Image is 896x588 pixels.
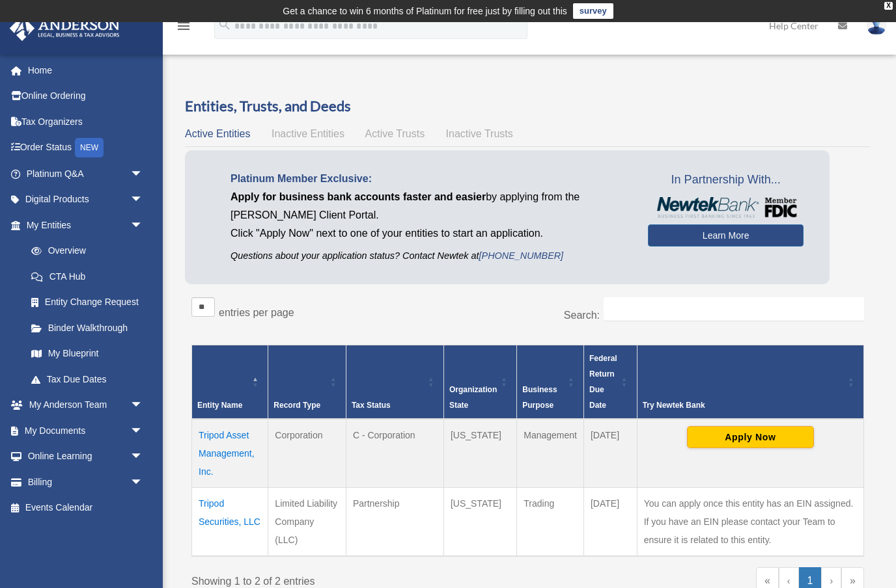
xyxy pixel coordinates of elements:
[192,345,268,420] th: Entity Name: Activate to invert sorting
[18,289,156,315] a: Entity Change Request
[9,187,163,213] a: Digital Productsarrow_drop_down
[573,3,613,19] a: survey
[443,419,516,488] td: [US_STATE]
[648,170,804,191] span: In Partnership With...
[9,495,163,521] a: Events Calendar
[130,187,156,213] span: arrow_drop_down
[346,419,443,488] td: C - Corporation
[517,419,584,488] td: Management
[18,238,150,264] a: Overview
[9,444,163,470] a: Online Learningarrow_drop_down
[449,385,497,410] span: Organization State
[687,426,814,448] button: Apply Now
[346,345,443,420] th: Tax Status: Activate to sort
[176,23,191,34] a: menu
[18,263,156,289] a: CTA Hub
[272,128,344,139] span: Inactive Entities
[130,469,156,496] span: arrow_drop_down
[18,366,156,392] a: Tax Due Dates
[479,250,564,261] a: [PHONE_NUMBER]
[517,488,584,557] td: Trading
[192,419,268,488] td: Tripod Asset Management, Inc.
[9,392,163,418] a: My Anderson Teamarrow_drop_down
[643,397,844,413] div: Try Newtek Bank
[231,191,486,202] span: Apply for business bank accounts faster and easier
[867,16,886,35] img: User Pic
[654,197,797,218] img: NewtekBankLogoSM.png
[346,488,443,557] td: Partnership
[219,307,294,318] label: entries per page
[352,401,391,410] span: Tax Status
[443,488,516,557] td: [US_STATE]
[648,224,804,247] a: Learn More
[9,469,163,495] a: Billingarrow_drop_down
[197,401,242,410] span: Entity Name
[9,57,163,83] a: Home
[231,224,628,243] p: Click "Apply Now" next to one of your entities to start an application.
[268,419,346,488] td: Corporation
[268,345,346,420] th: Record Type: Activate to sort
[130,161,156,187] span: arrow_drop_down
[9,161,163,187] a: Platinum Q&Aarrow_drop_down
[130,418,156,444] span: arrow_drop_down
[9,135,163,161] a: Order StatusNEW
[130,212,156,239] span: arrow_drop_down
[9,212,156,238] a: My Entitiesarrow_drop_down
[589,354,617,410] span: Federal Return Due Date
[522,385,557,410] span: Business Purpose
[231,188,628,224] p: by applying from the [PERSON_NAME] Client Portal.
[564,310,600,321] label: Search:
[176,18,191,34] i: menu
[9,418,163,444] a: My Documentsarrow_drop_down
[443,345,516,420] th: Organization State: Activate to sort
[6,16,124,41] img: Anderson Advisors Platinum Portal
[217,18,232,32] i: search
[365,128,425,139] span: Active Trusts
[283,3,567,19] div: Get a chance to win 6 months of Platinum for free just by filling out this
[9,109,163,135] a: Tax Organizers
[18,315,156,341] a: Binder Walkthrough
[268,488,346,557] td: Limited Liability Company (LLC)
[583,488,637,557] td: [DATE]
[583,419,637,488] td: [DATE]
[517,345,584,420] th: Business Purpose: Activate to sort
[130,392,156,419] span: arrow_drop_down
[130,444,156,470] span: arrow_drop_down
[75,138,104,157] div: NEW
[185,128,250,139] span: Active Entities
[231,248,628,264] p: Questions about your application status? Contact Newtek at
[18,341,156,367] a: My Blueprint
[583,345,637,420] th: Federal Return Due Date: Activate to sort
[185,96,871,116] h3: Entities, Trusts, and Deeds
[446,128,513,139] span: Inactive Trusts
[231,170,628,188] p: Platinum Member Exclusive:
[273,401,320,410] span: Record Type
[884,2,893,10] div: close
[637,345,863,420] th: Try Newtek Bank : Activate to sort
[637,488,863,557] td: You can apply once this entity has an EIN assigned. If you have an EIN please contact your Team t...
[9,83,163,109] a: Online Ordering
[192,488,268,557] td: Tripod Securities, LLC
